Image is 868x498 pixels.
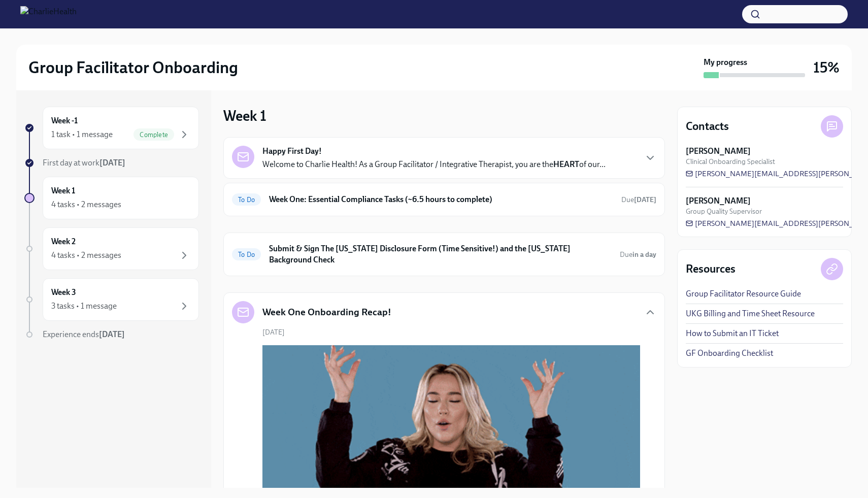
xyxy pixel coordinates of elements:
a: Week -11 task • 1 messageComplete [24,107,199,149]
strong: HEART [553,159,579,169]
span: Due [620,250,656,259]
span: First day at work [43,158,125,168]
img: CharlieHealth [20,6,77,22]
a: GF Onboarding Checklist [686,348,773,359]
h4: Contacts [686,119,729,134]
h5: Week One Onboarding Recap! [262,306,391,319]
div: 4 tasks • 2 messages [51,250,121,261]
span: Clinical Onboarding Specialist [686,157,775,167]
a: Week 14 tasks • 2 messages [24,177,199,219]
span: [DATE] [262,327,285,337]
p: Welcome to Charlie Health! As a Group Facilitator / Integrative Therapist, you are the of our... [262,159,606,170]
span: To Do [232,196,261,204]
span: Due [621,195,656,204]
h3: Week 1 [223,107,266,125]
strong: [PERSON_NAME] [686,146,751,157]
a: UKG Billing and Time Sheet Resource [686,308,815,319]
strong: My progress [704,57,747,68]
div: 1 task • 1 message [51,129,113,140]
strong: [DATE] [99,158,125,168]
div: 3 tasks • 1 message [51,301,117,312]
h6: Week One: Essential Compliance Tasks (~6.5 hours to complete) [269,194,613,205]
strong: [DATE] [99,329,125,339]
h6: Week 3 [51,287,76,298]
a: Group Facilitator Resource Guide [686,288,801,300]
span: To Do [232,251,261,258]
a: Week 33 tasks • 1 message [24,278,199,321]
span: August 13th, 2025 07:00 [620,250,656,259]
h4: Resources [686,261,736,277]
strong: Happy First Day! [262,146,322,157]
a: To DoSubmit & Sign The [US_STATE] Disclosure Form (Time Sensitive!) and the [US_STATE] Background... [232,241,656,268]
h6: Week -1 [51,115,78,126]
h2: Group Facilitator Onboarding [28,57,238,78]
div: 4 tasks • 2 messages [51,199,121,210]
span: Group Quality Supervisor [686,207,762,216]
h6: Week 2 [51,236,76,247]
h3: 15% [813,58,840,77]
a: How to Submit an IT Ticket [686,328,779,339]
strong: in a day [632,250,656,259]
span: Experience ends [43,329,125,339]
h6: Submit & Sign The [US_STATE] Disclosure Form (Time Sensitive!) and the [US_STATE] Background Check [269,243,612,265]
a: Week 24 tasks • 2 messages [24,227,199,270]
strong: [PERSON_NAME] [686,195,751,207]
strong: [DATE] [634,195,656,204]
span: August 11th, 2025 07:00 [621,195,656,205]
h6: Week 1 [51,185,75,196]
a: First day at work[DATE] [24,157,199,169]
span: Complete [133,131,174,139]
a: To DoWeek One: Essential Compliance Tasks (~6.5 hours to complete)Due[DATE] [232,191,656,208]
